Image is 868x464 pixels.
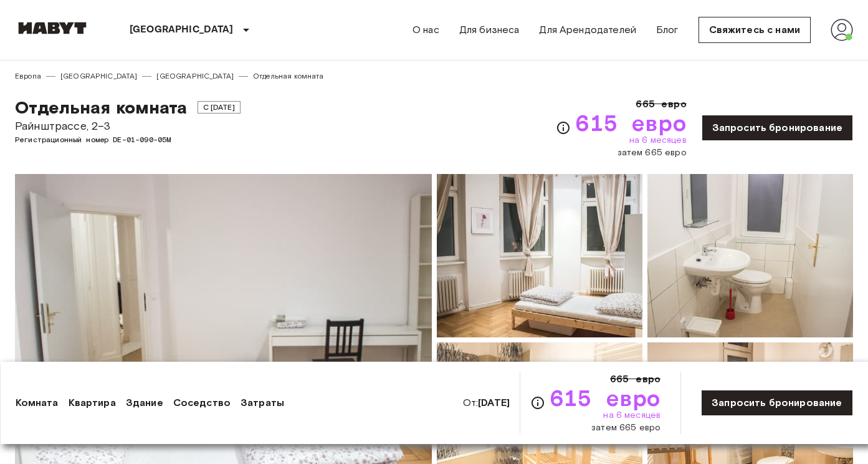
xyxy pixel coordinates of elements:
[15,97,188,118] span: Отдельная комната
[603,409,661,422] span: на 6 месяцев
[16,395,59,410] a: Комната
[530,395,545,410] svg: Check cost overview for full price breakdown. Please note that discounts apply to new joiners onl...
[629,134,687,147] span: на 6 месяцев
[60,70,138,82] a: [GEOGRAPHIC_DATA]
[699,17,811,43] a: Свяжитесь с нами
[550,387,661,409] span: 615 евро
[173,395,231,410] a: Соседство
[610,372,661,387] span: 665 евро
[126,395,163,410] a: Здание
[413,22,439,37] a: О нас
[656,22,679,37] a: Блог
[647,174,853,337] img: Изображение устройства DE-01-090-05M
[15,70,41,82] a: Европа
[618,147,687,159] span: затем 665 евро
[636,97,686,112] span: 665 евро
[69,395,116,410] a: Квартира
[478,397,510,408] b: [DATE]
[198,101,241,114] span: С [DATE]
[15,134,241,145] span: Регистрационный номер DE-01-090-05M
[576,112,686,134] span: 615 евро
[591,422,661,434] span: затем 665 евро
[463,396,510,410] span: От:
[241,395,284,410] a: Затраты
[15,22,90,34] img: Привычка
[156,70,234,82] a: [GEOGRAPHIC_DATA]
[253,70,324,82] a: Отдельная комната
[130,22,234,37] p: [GEOGRAPHIC_DATA]
[459,22,520,37] a: Для бизнеса
[539,22,636,37] a: Для Арендодателей
[556,120,571,135] svg: Check cost overview for full price breakdown. Please note that discounts apply to new joiners onl...
[701,390,852,416] a: Запросить бронирование
[437,174,642,337] img: Изображение устройства DE-01-090-05M
[702,115,853,141] a: Запросить бронирование
[15,118,241,134] span: Райнштрассе, 2–3
[831,19,853,41] img: avatar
